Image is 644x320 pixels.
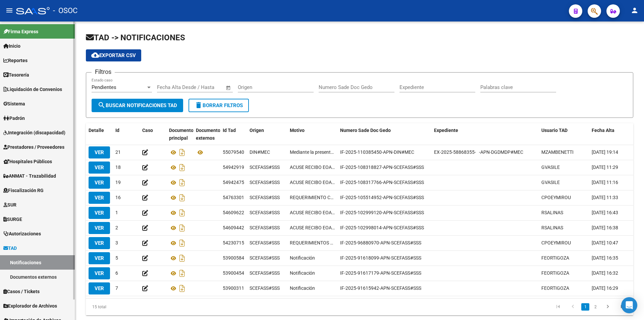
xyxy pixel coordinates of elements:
span: Buscar Notificaciones TAD [98,102,177,108]
span: Numero Sade Doc Gedo [340,128,391,133]
span: IF-2025-91618099-APN-SCEFASS#SSS [340,255,421,261]
i: Descargar documento [178,192,186,203]
span: FEORTIGOZA [541,270,569,276]
span: Reportes [3,57,28,64]
span: SCEFASS#SSS [250,165,280,170]
button: Exportar CSV [86,49,141,61]
datatable-header-cell: Numero Sade Doc Gedo [337,123,431,145]
datatable-header-cell: Caso [140,123,166,145]
span: Expediente [434,128,458,133]
span: Sistema [3,100,25,107]
span: 18 [115,165,121,170]
span: [DATE] 16:38 [592,225,618,230]
span: Fecha Alta [592,128,614,133]
span: 54609442 [223,225,244,230]
i: Descargar documento [178,238,186,248]
span: VER [95,149,104,155]
span: SCEFASS#SSS [250,240,280,245]
span: 1 [115,210,118,215]
span: Notificación [290,284,315,292]
button: VER [89,207,110,219]
span: Id [115,128,119,133]
span: GVASILE [541,180,560,185]
datatable-header-cell: Detalle [86,123,113,145]
button: VER [89,177,110,189]
datatable-header-cell: Id Tad [220,123,247,145]
datatable-header-cell: Id [113,123,140,145]
span: Caso [142,128,153,133]
span: Detalle [89,128,104,133]
span: IF-2025-110385450-APN-DIN#MEC [340,149,414,155]
button: Borrar Filtros [189,99,249,112]
span: 54942919 [223,165,244,170]
span: [DATE] 19:14 [592,149,618,155]
input: Fecha inicio [157,84,184,90]
span: Autorizaciones [3,230,41,237]
mat-icon: person [631,6,639,14]
span: SUR [3,201,16,209]
span: GVASILE [541,165,560,170]
span: Id Tad [223,128,236,133]
span: 53900311 [223,285,244,291]
span: Inicio [3,42,20,50]
button: VER [89,222,110,234]
span: 54609622 [223,210,244,215]
i: Descargar documento [178,253,186,264]
span: IF-2025-102999120-APN-SCEFASS#SSS [340,210,424,215]
span: RSALINAS [541,210,563,215]
span: 7 [115,285,118,291]
datatable-header-cell: Documento principal [166,123,193,145]
a: go to next page [601,303,614,311]
datatable-header-cell: Motivo [287,123,337,145]
li: page 2 [590,301,600,313]
i: Descargar documento [178,223,186,233]
mat-icon: cloud_download [91,51,99,59]
span: REQUERIMIENTO CON VENCIMIENTO RNAS 1-0460-3 ESTADOS CONTABLES PERIODO [DATE] AL [DATE] [290,194,335,201]
span: Firma Express [3,28,38,35]
span: Padrón [3,115,25,122]
span: IF-2025-102998014-APN-SCEFASS#SSS [340,225,424,230]
span: ACUSE RECIBO EOAF/ESFC [DATE] [290,179,335,186]
datatable-header-cell: Documentos externos [193,123,220,145]
i: Descargar documento [178,208,186,218]
i: Descargar documento [178,283,186,294]
span: SCEFASS#SSS [250,285,280,291]
span: VER [95,240,104,246]
span: SCEFASS#SSS [250,255,280,261]
span: Pendientes [92,84,116,90]
span: ANMAT - Trazabilidad [3,172,56,180]
span: FEORTIGOZA [541,255,569,261]
input: Fecha fin [190,84,223,90]
span: IF-2025-96880970-APN-SCEFASS#SSS [340,240,421,245]
span: VER [95,225,104,231]
span: Tesorería [3,71,29,79]
div: 15 total [86,299,194,315]
span: Mediante la presente se le hace saber a la OBRA SOCIAL OPERADORES CINEMATOGRAFICOS DE LA [GEOGRAP... [290,148,335,156]
span: 3 [115,240,118,245]
span: 16 [115,195,121,200]
span: SCEFASS#SSS [250,180,280,185]
span: Prestadores / Proveedores [3,143,64,151]
a: go to first page [552,303,565,311]
span: Integración (discapacidad) [3,129,65,136]
span: [DATE] 16:32 [592,270,618,276]
button: VER [89,146,110,158]
span: Explorador de Archivos [3,302,57,310]
span: VER [95,285,104,291]
span: Notificación [290,269,315,277]
div: Open Intercom Messenger [621,297,637,313]
span: [DATE] 11:29 [592,165,618,170]
button: VER [89,252,110,264]
mat-icon: menu [5,6,13,14]
i: Descargar documento [178,177,186,188]
span: IF-2025-91617179-APN-SCEFASS#SSS [340,270,421,276]
span: 6 [115,270,118,276]
span: IF-2025-108317766-APN-SCEFASS#SSS [340,180,424,185]
span: VER [95,195,104,201]
span: 21 [115,149,121,155]
h3: Filtros [92,67,115,77]
span: CPOEYMIROU [541,240,571,245]
span: RSALINAS [541,225,563,230]
span: [DATE] 16:43 [592,210,618,215]
span: TAD [3,244,17,252]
